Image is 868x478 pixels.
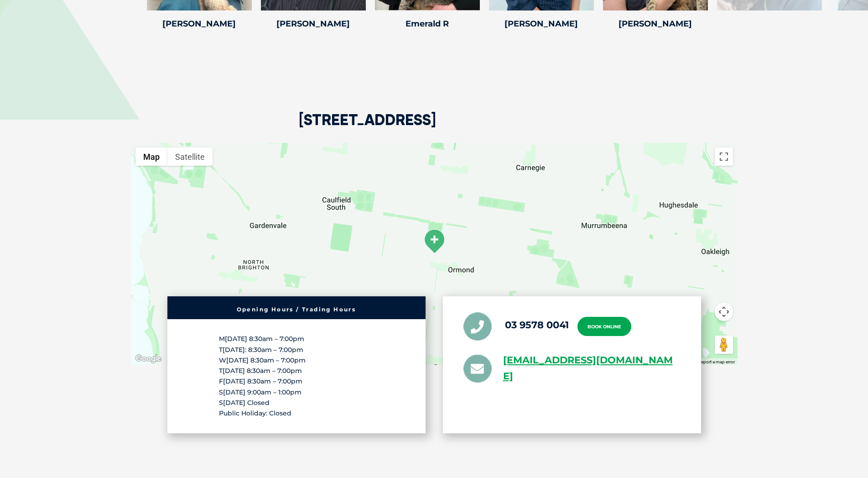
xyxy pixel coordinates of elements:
button: Show street map [135,147,167,166]
p: M[DATE] 8:30am – 7:00pm T[DATE]: 8:30am – 7:00pm W[DATE] 8:30am – 7:00pm T[DATE] 8:30am – 7:00pm ... [219,334,374,419]
h2: [STREET_ADDRESS] [299,112,436,143]
h4: Emerald R [375,20,480,28]
h4: [PERSON_NAME] [489,20,594,28]
h4: [PERSON_NAME] [261,20,366,28]
h6: Opening Hours / Trading Hours [172,307,421,313]
h4: [PERSON_NAME] [147,20,252,28]
button: Toggle fullscreen view [715,147,733,166]
a: 03 9578 0041 [505,319,569,331]
a: [EMAIL_ADDRESS][DOMAIN_NAME] [503,353,681,385]
button: Show satellite imagery [167,147,213,166]
a: Book Online [577,317,631,336]
h4: [PERSON_NAME] [603,20,708,28]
